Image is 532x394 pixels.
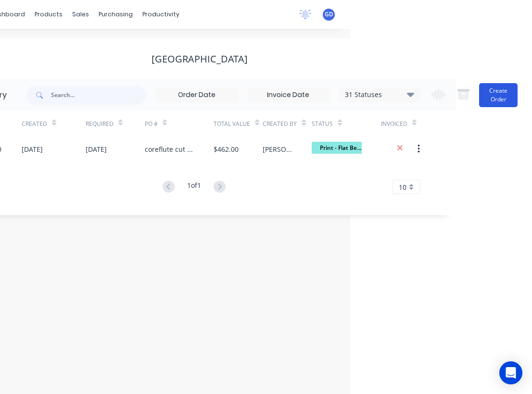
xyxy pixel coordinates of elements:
[145,111,214,137] div: PO #
[156,88,237,102] input: Order Date
[312,111,380,137] div: Status
[312,120,333,128] div: Status
[145,144,194,154] div: coreflute cut outs
[214,111,263,137] div: Total Value
[145,120,158,128] div: PO #
[30,7,67,22] div: products
[187,180,201,194] div: 1 of 1
[86,144,107,154] div: [DATE]
[381,111,420,137] div: Invoiced
[263,120,297,128] div: Created By
[381,120,407,128] div: Invoiced
[22,144,43,154] div: [DATE]
[325,10,333,19] span: GD
[51,86,146,105] input: Search...
[214,120,250,128] div: Total Value
[214,144,239,154] div: $462.00
[263,144,292,154] div: [PERSON_NAME]
[248,88,329,102] input: Invoice Date
[399,182,406,192] span: 10
[67,7,94,22] div: sales
[22,111,86,137] div: Created
[263,111,312,137] div: Created By
[22,120,47,128] div: Created
[86,120,114,128] div: Required
[138,7,184,22] div: productivity
[499,361,522,384] div: Open Intercom Messenger
[94,7,138,22] div: purchasing
[152,53,248,65] div: [GEOGRAPHIC_DATA]
[86,111,145,137] div: Required
[339,89,420,100] div: 31 Statuses
[312,142,369,154] span: Print - Flat Be...
[479,83,518,107] button: Create Order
